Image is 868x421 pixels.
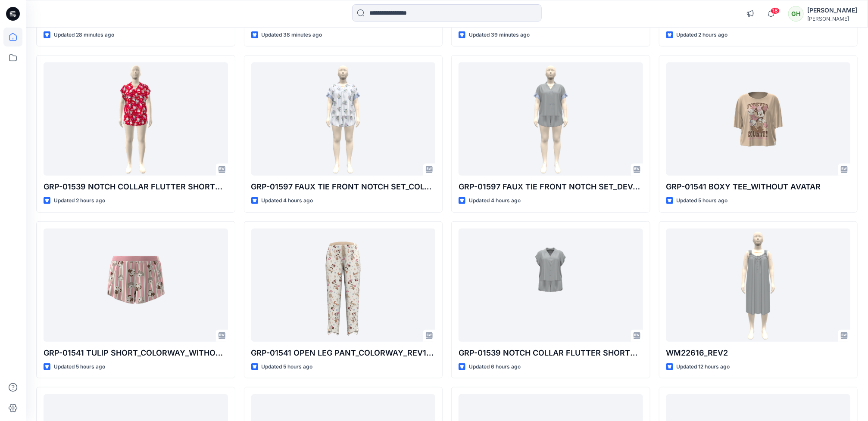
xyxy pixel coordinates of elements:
[44,347,228,359] p: GRP-01541 TULIP SHORT_COLORWAY_WITHOUT AVATAR
[666,229,851,342] a: WM22616_REV2
[251,347,436,359] p: GRP-01541 OPEN LEG PANT_COLORWAY_REV1_WITHOUT AVATAR
[469,362,521,371] p: Updated 6 hours ago
[469,196,521,205] p: Updated 4 hours ago
[262,362,313,371] p: Updated 5 hours ago
[677,31,728,40] p: Updated 2 hours ago
[459,347,643,359] p: GRP-01539 NOTCH COLLAR FLUTTER SHORTY_WITHOUT AVATAR
[262,196,313,205] p: Updated 4 hours ago
[251,229,436,342] a: GRP-01541 OPEN LEG PANT_COLORWAY_REV1_WITHOUT AVATAR
[54,196,105,205] p: Updated 2 hours ago
[666,62,851,176] a: GRP-01541 BOXY TEE_WITHOUT AVATAR
[44,181,228,193] p: GRP-01539 NOTCH COLLAR FLUTTER SHORTY_COLORWAY
[771,7,780,14] span: 18
[251,181,436,193] p: GRP-01597 FAUX TIE FRONT NOTCH SET_COLORWAY_REV4
[666,347,851,359] p: WM22616_REV2
[788,6,804,22] div: GH
[666,181,851,193] p: GRP-01541 BOXY TEE_WITHOUT AVATAR
[54,362,105,371] p: Updated 5 hours ago
[807,5,857,15] div: [PERSON_NAME]
[459,62,643,176] a: GRP-01597 FAUX TIE FRONT NOTCH SET_DEV_REV3
[251,62,436,176] a: GRP-01597 FAUX TIE FRONT NOTCH SET_COLORWAY_REV4
[677,362,730,371] p: Updated 12 hours ago
[459,181,643,193] p: GRP-01597 FAUX TIE FRONT NOTCH SET_DEV_REV3
[469,31,530,40] p: Updated 39 minutes ago
[459,229,643,342] a: GRP-01539 NOTCH COLLAR FLUTTER SHORTY_WITHOUT AVATAR
[44,62,228,176] a: GRP-01539 NOTCH COLLAR FLUTTER SHORTY_COLORWAY
[44,229,228,342] a: GRP-01541 TULIP SHORT_COLORWAY_WITHOUT AVATAR
[262,31,322,40] p: Updated 38 minutes ago
[677,196,728,205] p: Updated 5 hours ago
[54,31,114,40] p: Updated 28 minutes ago
[807,15,857,22] div: [PERSON_NAME]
